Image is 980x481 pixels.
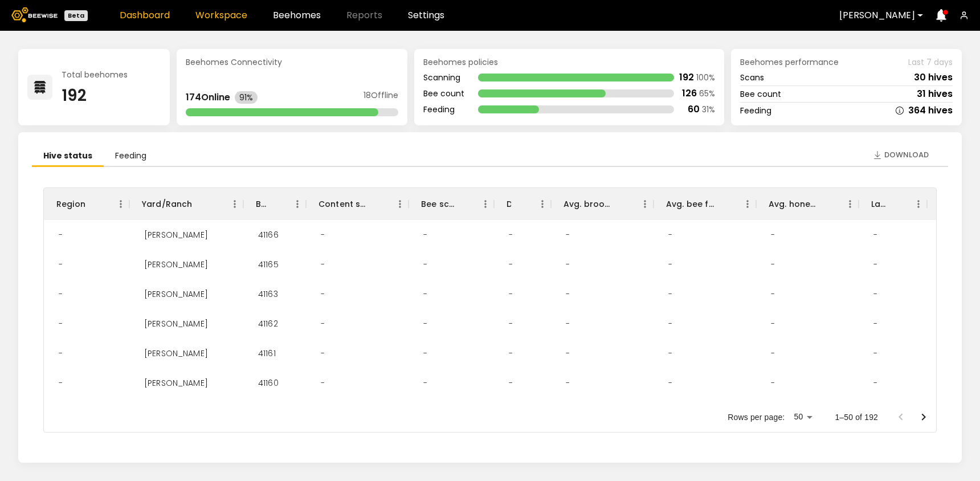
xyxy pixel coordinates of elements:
button: Sort [85,196,101,212]
p: 1–50 of 192 [835,411,878,423]
button: Menu [910,195,927,213]
div: 41163 [249,279,287,309]
button: Sort [614,196,630,212]
div: 41161 [249,339,285,368]
div: Bee count [423,89,464,97]
div: - [557,309,579,339]
div: Larvae [859,188,927,220]
button: Menu [391,195,409,213]
div: - [500,279,522,309]
div: Avg. honey frames [756,188,859,220]
img: Beewise logo [11,7,58,22]
div: 60 [688,105,700,114]
button: Go to next page [912,406,935,429]
span: Beehomes performance [740,58,839,66]
div: - [557,368,579,398]
div: Total beehomes [62,71,128,79]
div: 100 % [696,74,715,81]
div: - [659,309,681,339]
div: - [864,398,887,427]
div: Sun Sep 28 2025 [933,339,977,368]
button: Sort [266,196,282,212]
div: - [762,279,784,309]
button: Sort [887,196,903,212]
li: Feeding [104,146,158,167]
button: Menu [112,195,129,213]
button: Menu [477,195,494,213]
div: Content scan hives [318,188,369,220]
div: - [557,339,579,368]
div: - [50,220,72,250]
button: Sort [454,196,470,212]
div: Bee scan hives [421,188,454,220]
div: - [557,250,579,279]
p: Rows per page: [728,411,785,423]
div: - [312,279,334,309]
div: Region [44,188,129,220]
div: - [659,279,681,309]
div: Bee count [740,90,781,98]
div: - [659,339,681,368]
button: Sort [716,196,732,212]
div: - [500,250,522,279]
div: - [414,339,436,368]
button: Menu [739,195,756,213]
div: - [864,309,887,339]
button: Download [867,146,934,164]
div: - [762,339,784,368]
div: - [50,339,72,368]
div: Thomsen [135,250,217,279]
a: Settings [408,11,444,20]
div: - [500,398,522,427]
div: 41162 [249,309,287,339]
div: - [864,279,887,309]
div: - [864,339,887,368]
div: - [557,279,579,309]
div: 126 [682,89,697,98]
span: Reports [346,11,382,20]
div: - [659,368,681,398]
div: 174 Online [186,93,230,102]
div: - [414,398,436,427]
button: Sort [511,196,527,212]
div: Thomsen [135,220,217,250]
a: Dashboard [120,11,170,20]
div: BH ID [256,188,266,220]
div: Avg. bee frames [654,188,756,220]
div: 65 % [699,89,715,97]
div: - [659,250,681,279]
button: Menu [534,195,551,213]
div: - [557,220,579,250]
div: 41166 [249,220,288,250]
div: Content scan hives [306,188,409,220]
div: - [312,398,334,427]
div: 31 hives [917,89,953,99]
div: Sun Sep 28 2025 [933,368,977,398]
div: Thomsen [135,309,217,339]
button: Menu [289,195,306,213]
button: Sort [369,196,385,212]
button: Sort [193,196,209,212]
div: - [50,279,72,309]
div: 91% [235,91,258,104]
div: - [864,220,887,250]
div: - [312,368,334,398]
div: - [414,279,436,309]
button: Sort [819,196,835,212]
div: Sun Sep 28 2025 [933,250,977,279]
div: Thomsen [135,279,217,309]
div: - [312,309,334,339]
div: Dead hives [494,188,551,220]
div: 50 [789,409,816,425]
li: Hive status [32,146,104,167]
div: Feeding [740,107,771,115]
div: Yard/Ranch [129,188,243,220]
div: Avg. honey frames [769,188,819,220]
div: - [659,220,681,250]
div: Avg. brood frames [563,188,614,220]
div: - [312,339,334,368]
button: Menu [636,195,654,213]
div: Scanning [423,74,464,81]
div: - [50,309,72,339]
span: Download [884,149,929,161]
